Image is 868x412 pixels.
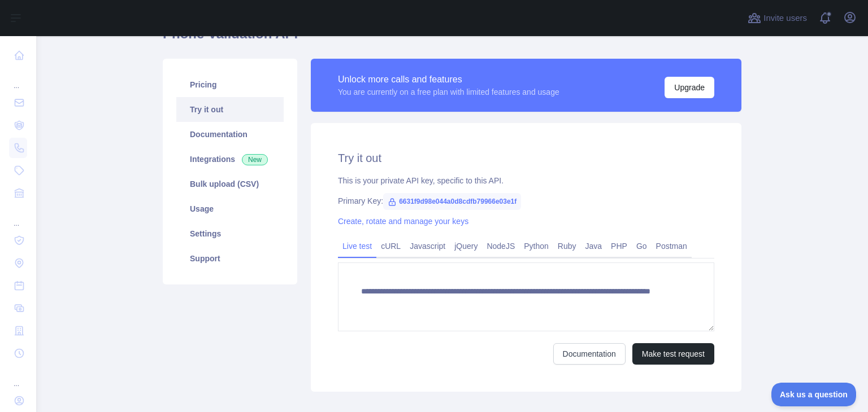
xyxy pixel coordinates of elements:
[632,237,652,255] a: Go
[338,73,559,86] div: Unlock more calls and features
[652,237,692,255] a: Postman
[338,86,559,98] div: You are currently on a free plan with limited features and usage
[338,217,468,226] a: Create, rotate and manage your keys
[632,343,714,365] button: Make test request
[163,25,741,52] h1: Phone Validation API
[376,237,405,255] a: cURL
[606,237,632,255] a: PHP
[519,237,553,255] a: Python
[405,237,450,255] a: Javascript
[771,383,857,406] iframe: Toggle Customer Support
[338,175,714,186] div: This is your private API key, specific to this API.
[338,150,714,166] h2: Try it out
[553,343,626,365] a: Documentation
[553,237,581,255] a: Ruby
[383,193,521,210] span: 6631f9d98e044a0d8cdfb79966e03e1f
[581,237,607,255] a: Java
[176,172,284,196] a: Bulk upload (CSV)
[665,77,714,98] button: Upgrade
[176,122,284,147] a: Documentation
[176,246,284,271] a: Support
[450,237,482,255] a: jQuery
[242,154,268,165] span: New
[763,12,807,25] span: Invite users
[176,196,284,221] a: Usage
[338,237,376,255] a: Live test
[482,237,519,255] a: NodeJS
[9,205,27,228] div: ...
[338,195,714,207] div: Primary Key:
[176,147,284,172] a: Integrations New
[176,72,284,97] a: Pricing
[176,97,284,122] a: Try it out
[9,366,27,388] div: ...
[9,68,27,90] div: ...
[745,9,809,27] button: Invite users
[176,221,284,246] a: Settings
